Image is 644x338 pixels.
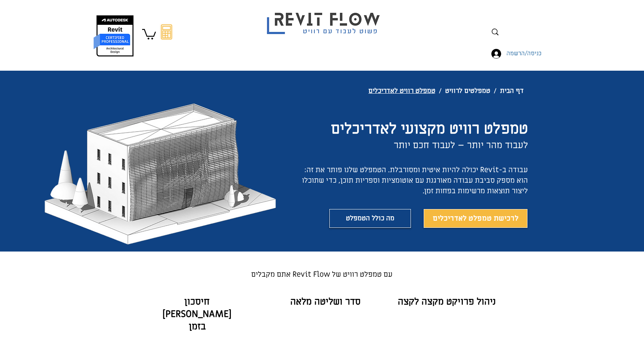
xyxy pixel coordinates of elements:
span: מה כולל הטמפלט [346,213,394,224]
a: טמפלט רוויט לאדריכלים [365,83,439,98]
span: / [439,87,441,94]
span: טמפלט רוויט מקצועי לאדריכלים [331,119,528,139]
button: כניסה/הרשמה [486,47,520,61]
a: לרכישת טמפלט לאדריכלים [424,209,527,228]
a: מה כולל הטמפלט [329,209,411,228]
img: Revit flow logo פשוט לעבוד עם רוויט [259,1,389,36]
svg: מחשבון מעבר מאוטוקאד לרוויט [161,24,172,39]
span: / [494,87,496,94]
img: autodesk certified professional in revit for architectural design יונתן אלדד [93,15,135,57]
span: כניסה/הרשמה [504,49,544,59]
span: חיסכון [PERSON_NAME] בזמן [162,296,232,333]
span: עבודה ב-Revit יכולה להיות איטית ומסורבלת. הטמפלט שלנו פותר את זה: הוא מספק סביבת עבודה מאורגנת עם... [302,165,528,196]
img: בניין משרדים טמפלט רוויט [39,99,282,248]
p: ​ [218,269,426,280]
span: לעבוד מהר יותר – לעבוד חכם יותר [394,139,528,152]
span: טמפלט רוויט לאדריכלים [368,86,435,95]
span: דף הבית [500,86,524,95]
span: סדר ושליטה מלאה [290,296,361,308]
a: טמפלטים לרוויט [441,83,494,98]
span: לרכישת טמפלט לאדריכלים [433,213,518,224]
a: דף הבית [496,83,527,98]
span: טמפלטים לרוויט [445,86,490,95]
span: עם טמפלט רוויט של Revit Flow אתם מקבלים [251,270,392,279]
span: ניהול פרויקט מקצה לקצה [398,296,496,308]
nav: נתיב הניווט (breadcrumbs) [325,83,527,98]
